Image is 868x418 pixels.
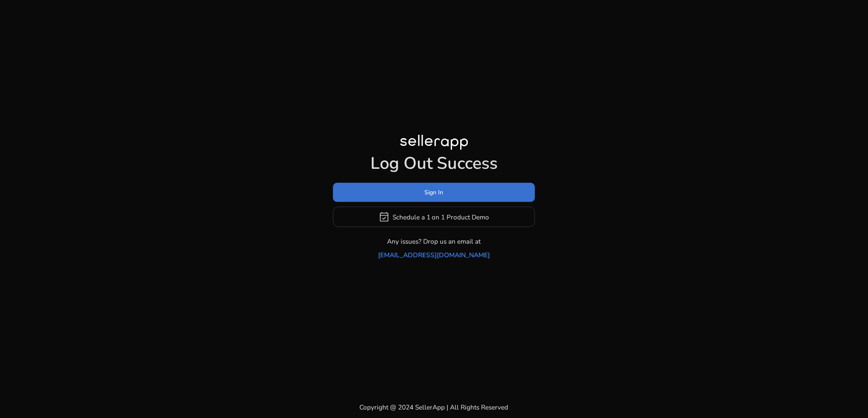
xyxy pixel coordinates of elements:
[379,211,390,222] span: event_available
[333,154,535,174] h1: Log Out Success
[387,236,481,246] p: Any issues? Drop us an email at
[425,188,444,197] span: Sign In
[333,207,535,227] button: event_availableSchedule a 1 on 1 Product Demo
[378,250,490,260] a: [EMAIL_ADDRESS][DOMAIN_NAME]
[333,183,535,202] button: Sign In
